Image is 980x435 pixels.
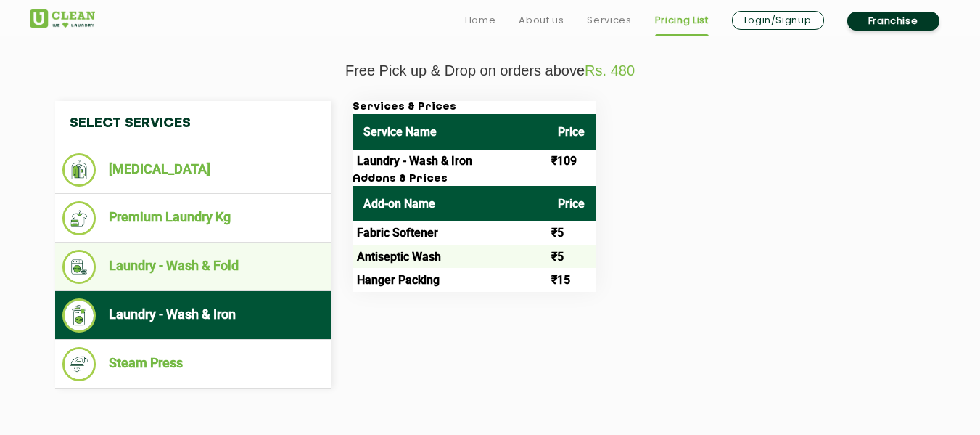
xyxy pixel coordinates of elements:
img: Steam Press [62,347,96,381]
td: Antiseptic Wash [353,245,547,268]
li: [MEDICAL_DATA] [62,153,324,187]
p: Free Pick up & Drop on orders above [30,62,951,79]
a: Franchise [847,12,939,31]
td: ₹109 [547,150,596,173]
img: Laundry - Wash & Iron [62,298,96,333]
li: Steam Press [62,347,324,381]
td: Hanger Packing [353,268,547,291]
span: Rs. 480 [585,62,635,78]
th: Price [547,114,596,150]
td: ₹5 [547,245,596,268]
h3: Services & Prices [353,101,596,114]
h4: Select Services [55,101,331,146]
img: Dry Cleaning [62,153,96,187]
th: Price [547,186,596,221]
li: Premium Laundry Kg [62,201,324,235]
a: Services [587,12,631,29]
td: ₹15 [547,268,596,291]
td: Fabric Softener [353,221,547,245]
a: Login/Signup [732,11,824,30]
td: Laundry - Wash & Iron [353,150,547,173]
td: ₹5 [547,221,596,245]
a: About us [519,12,564,29]
li: Laundry - Wash & Fold [62,250,324,284]
h3: Addons & Prices [353,173,596,186]
img: UClean Laundry and Dry Cleaning [30,9,95,28]
th: Service Name [353,114,547,150]
th: Add-on Name [353,186,547,221]
img: Laundry - Wash & Fold [62,250,96,284]
a: Pricing List [655,12,709,29]
li: Laundry - Wash & Iron [62,298,324,333]
img: Premium Laundry Kg [62,201,96,235]
a: Home [465,12,496,29]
